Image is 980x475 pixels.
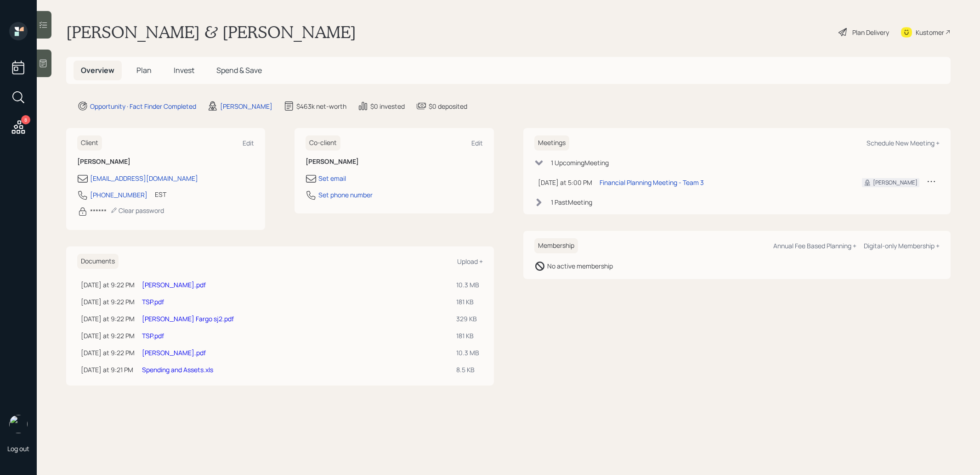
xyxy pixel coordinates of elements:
[7,444,29,453] div: Log out
[306,135,340,151] h6: Co-client
[318,173,346,183] div: Set email
[142,331,164,340] a: TSP.pdf
[864,241,940,250] div: Digital-only Membership +
[852,28,889,37] div: Plan Delivery
[110,206,164,215] div: Clear password
[142,280,206,289] a: [PERSON_NAME].pdf
[873,179,918,187] div: [PERSON_NAME]
[538,178,592,187] div: [DATE] at 5:00 PM
[77,135,102,151] h6: Client
[867,139,940,147] div: Schedule New Meeting +
[370,101,405,111] div: $0 invested
[155,190,166,199] div: EST
[243,139,254,147] div: Edit
[457,257,483,266] div: Upload +
[90,101,196,111] div: Opportunity · Fact Finder Completed
[456,348,479,358] div: 10.3 MB
[81,331,135,341] div: [DATE] at 9:22 PM
[142,314,234,323] a: [PERSON_NAME] Fargo sj2.pdf
[90,190,147,200] div: [PHONE_NUMBER]
[916,28,944,37] div: Kustomer
[547,261,613,271] div: No active membership
[471,139,483,147] div: Edit
[81,365,135,374] div: [DATE] at 9:21 PM
[534,135,569,151] h6: Meetings
[9,415,28,433] img: treva-nostdahl-headshot.png
[456,314,479,324] div: 329 KB
[773,241,856,250] div: Annual Fee Based Planning +
[551,158,609,168] div: 1 Upcoming Meeting
[216,65,262,75] span: Spend & Save
[81,280,135,290] div: [DATE] at 9:22 PM
[142,348,206,357] a: [PERSON_NAME].pdf
[429,101,467,111] div: $0 deposited
[220,101,272,111] div: [PERSON_NAME]
[81,348,135,358] div: [DATE] at 9:22 PM
[81,65,114,75] span: Overview
[306,158,482,166] h6: [PERSON_NAME]
[534,238,578,253] h6: Membership
[551,197,592,207] div: 1 Past Meeting
[142,365,213,374] a: Spending and Assets.xls
[21,115,30,124] div: 8
[318,190,373,200] div: Set phone number
[81,297,135,307] div: [DATE] at 9:22 PM
[77,254,119,269] h6: Documents
[296,101,346,111] div: $463k net-worth
[66,22,356,42] h1: [PERSON_NAME] & [PERSON_NAME]
[600,178,704,187] div: Financial Planning Meeting - Team 3
[456,331,479,341] div: 181 KB
[456,365,479,374] div: 8.5 KB
[456,280,479,290] div: 10.3 MB
[81,314,135,324] div: [DATE] at 9:22 PM
[456,297,479,307] div: 181 KB
[142,297,164,306] a: TSP.pdf
[90,173,198,183] div: [EMAIL_ADDRESS][DOMAIN_NAME]
[77,158,254,166] h6: [PERSON_NAME]
[174,65,194,75] span: Invest
[136,65,152,75] span: Plan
